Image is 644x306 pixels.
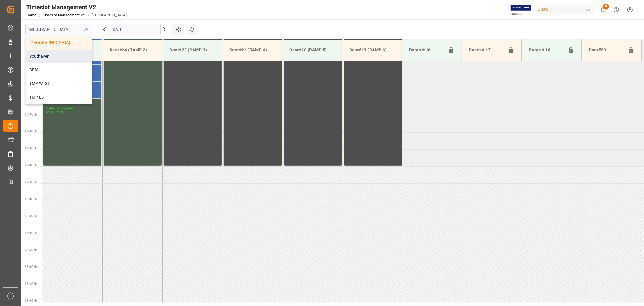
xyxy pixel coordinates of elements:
button: close menu [81,25,90,34]
div: JIMS [536,5,594,14]
div: TMP EST [26,90,92,104]
button: show 9 new notifications [596,3,610,17]
span: 15:30 Hr [25,282,37,285]
span: 15:00 Hr [25,265,37,269]
div: 12:00 [55,111,64,114]
span: 12:00 Hr [25,164,37,167]
input: Type to search/select [25,24,92,35]
div: Door#19 (RAMP 6) [347,44,397,56]
span: 13:00 Hr [25,197,37,201]
div: [GEOGRAPHIC_DATA] [26,36,92,50]
div: Doors # 18 [527,44,565,56]
div: Timeslot Management V2 [26,3,127,12]
span: 16:00 Hr [25,299,37,302]
input: MM-DD-YYYY [108,24,161,35]
div: Southaven [26,50,92,63]
span: 14:00 Hr [25,231,37,235]
div: BPM [26,63,92,77]
div: TMP WEST [26,77,92,90]
span: 14:30 Hr [25,248,37,252]
div: Door#24 (RAMP 2) [107,44,157,56]
div: Door#20 (RAMP 5) [287,44,337,56]
span: 09:30 Hr [25,79,37,82]
span: 13:30 Hr [25,214,37,218]
div: Doors # 17 [467,44,505,56]
span: 10:00 Hr [25,96,37,99]
span: 12:30 Hr [25,181,37,184]
div: 10:00 [46,111,54,114]
div: - [54,111,55,114]
a: Home [26,13,36,17]
span: 11:00 Hr [25,130,37,133]
button: Help Center [610,3,623,17]
img: Exertis%20JAM%20-%20Email%20Logo.jpg_1722504956.jpg [511,5,531,15]
div: Door#21 (RAMP 4) [227,44,277,56]
a: Timeslot Management V2 [43,13,85,17]
div: Status - Completed [46,106,99,111]
span: 9 [603,4,609,10]
span: 11:30 Hr [25,147,37,150]
span: 10:30 Hr [25,113,37,116]
div: Door#22 (RAMP 3) [167,44,217,56]
div: Doors # 16 [407,44,445,56]
button: JIMS [536,4,596,15]
span: 09:00 Hr [25,62,37,65]
div: Door#23 [586,44,625,56]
